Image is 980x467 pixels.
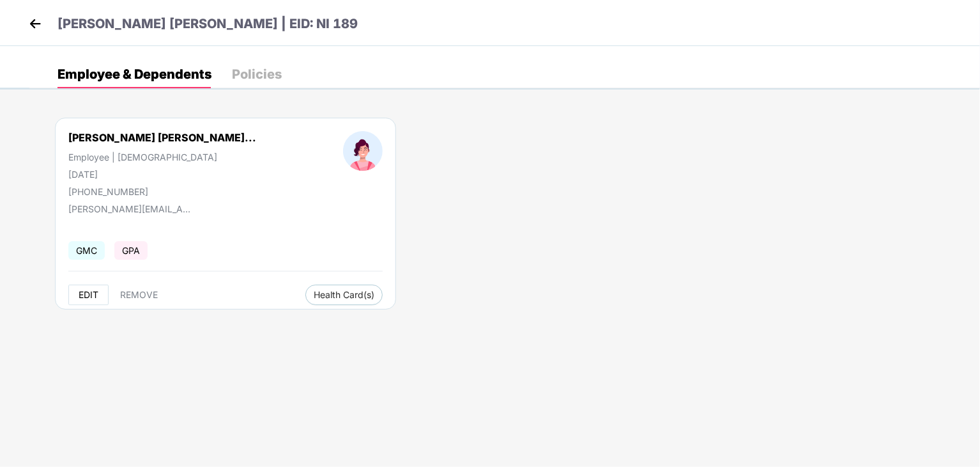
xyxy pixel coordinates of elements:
img: profileImage [343,131,383,171]
span: REMOVE [120,290,158,300]
div: [DATE] [68,169,256,180]
div: [PERSON_NAME][EMAIL_ADDRESS][DOMAIN_NAME] [68,203,196,214]
button: EDIT [68,285,109,305]
button: Health Card(s) [305,285,383,305]
button: REMOVE [110,285,168,305]
div: [PHONE_NUMBER] [68,186,256,197]
div: Policies [232,68,282,81]
span: EDIT [79,290,98,300]
span: GMC [68,241,105,260]
div: [PERSON_NAME] [PERSON_NAME]... [68,131,256,144]
div: Employee | [DEMOGRAPHIC_DATA] [68,152,256,162]
img: back [26,14,45,33]
p: [PERSON_NAME] [PERSON_NAME] | EID: NI 189 [57,14,358,34]
span: GPA [114,241,148,260]
span: Health Card(s) [314,292,374,298]
div: Employee & Dependents [57,68,211,81]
